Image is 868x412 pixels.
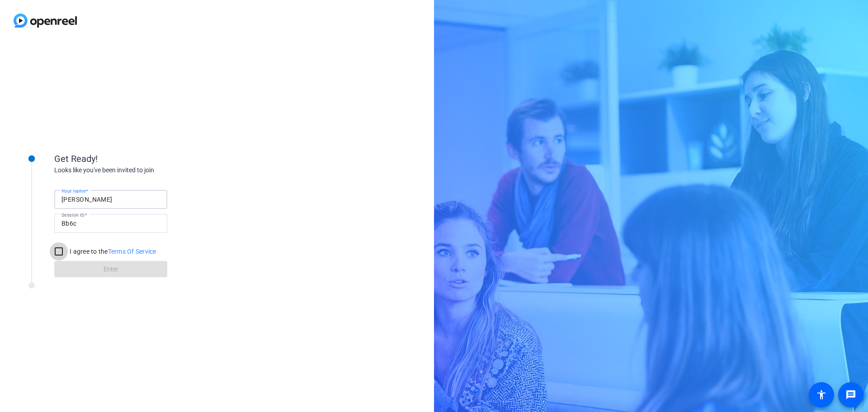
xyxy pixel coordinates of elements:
mat-label: Session ID [61,212,85,218]
div: Looks like you've been invited to join [54,166,235,175]
label: I agree to the [68,247,156,256]
mat-icon: message [845,389,856,400]
mat-label: Your name [61,188,85,194]
mat-icon: accessibility [816,389,827,400]
div: Get Ready! [54,152,235,166]
a: Terms Of Service [108,248,156,255]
